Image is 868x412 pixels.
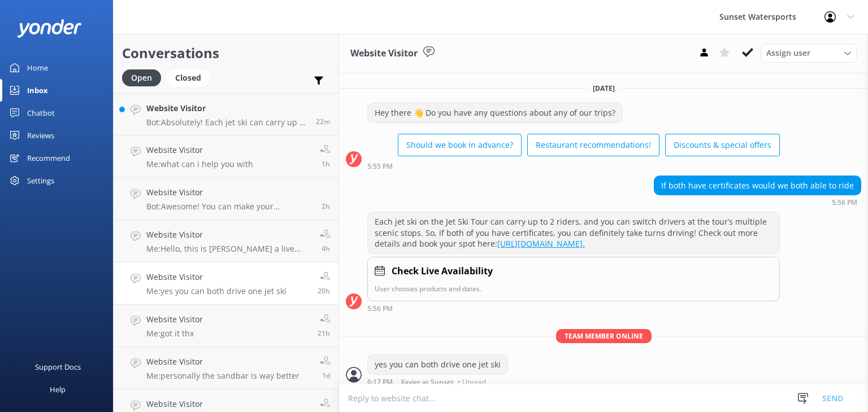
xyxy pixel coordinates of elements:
[50,378,66,401] div: Help
[367,305,393,312] strong: 5:56 PM
[146,201,313,212] p: Bot: Awesome! You can make your reservation online by visiting [URL][DOMAIN_NAME]. Just select yo...
[114,178,338,220] a: Website VisitorBot:Awesome! You can make your reservation online by visiting [URL][DOMAIN_NAME]. ...
[146,313,203,326] h4: Website Visitor
[322,244,330,253] span: Aug 30 2025 08:38am (UTC -05:00) America/Cancun
[527,134,659,156] button: Restaurant recommendations!
[146,271,287,283] h4: Website Visitor
[350,46,418,61] h3: Website Visitor
[367,163,393,170] strong: 5:55 PM
[146,356,300,368] h4: Website Visitor
[367,379,393,385] strong: 6:17 PM
[27,147,70,169] div: Recommend
[114,220,338,262] a: Website VisitorMe:Hello, this is [PERSON_NAME] a live agent with Sunset Watersports the jets skis...
[27,169,54,192] div: Settings
[167,71,215,84] a: Closed
[665,134,780,156] button: Discounts & special offers
[654,198,861,206] div: Aug 29 2025 04:56pm (UTC -05:00) America/Cancun
[146,286,287,296] p: Me: yes you can both drive one jet ski
[114,135,338,178] a: Website VisitorMe:what can i help you with1h
[322,159,330,169] span: Aug 30 2025 11:30am (UTC -05:00) America/Cancun
[146,144,253,156] h4: Website Visitor
[375,283,772,294] p: User chooses products and dates.
[367,378,508,385] div: Aug 29 2025 05:17pm (UTC -05:00) America/Cancun
[146,186,313,199] h4: Website Visitor
[368,212,779,253] div: Each jet ski on the Jet Ski Tour can carry up to 2 riders, and you can switch drivers at the tour...
[114,262,338,305] a: Website VisitorMe:yes you can both drive one jet ski20h
[367,162,780,170] div: Aug 29 2025 04:55pm (UTC -05:00) America/Cancun
[167,69,210,86] div: Closed
[832,199,857,206] strong: 5:56 PM
[398,134,522,156] button: Should we book in advance?
[27,102,55,124] div: Chatbot
[146,398,311,410] h4: Website Visitor
[122,69,161,86] div: Open
[122,71,167,84] a: Open
[318,328,330,338] span: Aug 29 2025 04:16pm (UTC -05:00) America/Cancun
[146,117,307,128] p: Bot: Absolutely! Each jet ski can carry up to 2 riders, and there's no extra charge for a second ...
[316,117,330,126] span: Aug 30 2025 01:05pm (UTC -05:00) America/Cancun
[122,42,330,64] h2: Conversations
[114,347,338,389] a: Website VisitorMe:personally the sandbar is way better1d
[367,304,780,312] div: Aug 29 2025 04:56pm (UTC -05:00) America/Cancun
[114,305,338,347] a: Website VisitorMe:got it thx21h
[761,44,857,62] div: Assign User
[401,379,454,385] span: Xavier at Sunset
[146,102,307,115] h4: Website Visitor
[17,19,82,38] img: yonder-white-logo.png
[654,176,861,195] div: If both have certificates would we both able to ride
[27,124,54,147] div: Reviews
[318,286,330,296] span: Aug 29 2025 05:17pm (UTC -05:00) America/Cancun
[146,229,311,241] h4: Website Visitor
[766,47,810,59] span: Assign user
[556,329,652,343] span: Team member online
[27,56,48,79] div: Home
[322,371,330,380] span: Aug 29 2025 10:56am (UTC -05:00) America/Cancun
[146,159,253,169] p: Me: what can i help you with
[368,355,507,374] div: yes you can both drive one jet ski
[35,356,81,378] div: Support Docs
[27,79,48,102] div: Inbox
[146,328,203,339] p: Me: got it thx
[322,201,330,211] span: Aug 30 2025 11:02am (UTC -05:00) America/Cancun
[368,103,622,122] div: Hey there 👋 Do you have any questions about any of our trips?
[146,244,311,254] p: Me: Hello, this is [PERSON_NAME] a live agent with Sunset Watersports the jets skis are in a desi...
[586,84,622,93] span: [DATE]
[114,93,338,135] a: Website VisitorBot:Absolutely! Each jet ski can carry up to 2 riders, and there's no extra charge...
[458,379,486,385] span: • Unread
[392,264,493,279] h4: Check Live Availability
[146,371,300,381] p: Me: personally the sandbar is way better
[497,238,585,249] a: [URL][DOMAIN_NAME].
